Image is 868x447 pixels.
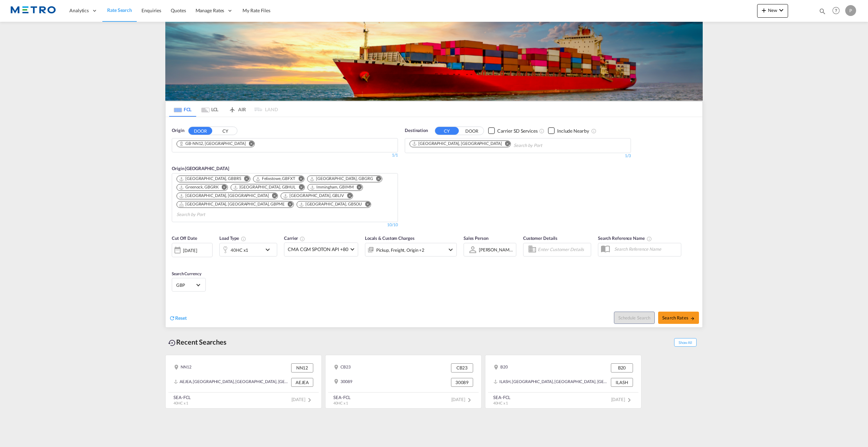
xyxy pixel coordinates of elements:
div: Pickup Freight Origin Destination Factory Stuffingicon-chevron-down [365,243,457,256]
div: London Gateway Port, GBLGP [179,193,269,199]
span: [DATE] [291,397,314,402]
span: Manage Rates [196,7,224,14]
span: Load Type [219,235,246,241]
div: ILASH [611,378,633,387]
md-checkbox: Checkbox No Ink [548,127,589,134]
div: Recent Searches [165,334,229,350]
div: Press delete to remove this chip. [255,176,297,182]
div: Press delete to remove this chip. [179,184,220,190]
md-icon: icon-backup-restore [168,339,176,347]
md-tab-item: AIR [223,102,251,117]
input: Chips input. [514,140,578,151]
div: Liverpool, GBLIV [283,193,344,199]
span: Enquiries [141,7,161,13]
span: Quotes [171,7,186,13]
div: GB-NN12, West Northamptonshire [179,141,246,147]
span: 40HC x 1 [493,401,508,405]
md-icon: icon-refresh [169,315,175,321]
md-chips-wrap: Chips container. Use arrow keys to select chips. [176,138,260,150]
button: DOOR [460,127,484,135]
md-datepicker: Select [172,256,177,265]
md-icon: Your search will be saved by the below given name [647,236,652,242]
md-select: Select Currency: £ GBPUnited Kingdom Pound [176,280,202,290]
div: [DATE] [183,247,197,253]
md-icon: icon-airplane [228,105,236,111]
span: Analytics [69,7,89,14]
span: GBP [176,282,195,288]
md-icon: icon-chevron-down [447,246,455,254]
md-icon: icon-chevron-down [777,6,785,14]
md-chips-wrap: Chips container. Use arrow keys to select chips. [176,173,394,220]
md-select: Sales Person: Philip Morris [478,245,514,254]
md-icon: The selected Trucker/Carrierwill be displayed in the rate results If the rates are from another f... [300,236,305,242]
span: Customer Details [523,235,557,241]
div: SEA-FCL [173,394,191,400]
div: Pickup Freight Origin Destination Factory Stuffing [376,245,424,255]
div: Jebel Ali, AEJEA [412,141,502,147]
md-icon: Unchecked: Ignores neighbouring ports when fetching rates.Checked : Includes neighbouring ports w... [591,128,597,134]
div: Press delete to remove this chip. [299,201,364,207]
div: Press delete to remove this chip. [412,141,503,147]
div: Greenock, GBGRK [179,184,219,190]
div: 1/1 [172,152,398,158]
div: Southampton, GBSOU [299,201,362,207]
recent-search-card: B20 B20ILASH, [GEOGRAPHIC_DATA], [GEOGRAPHIC_DATA], [GEOGRAPHIC_DATA], [GEOGRAPHIC_DATA] ILASHSEA... [485,355,641,409]
div: Hull, GBHUL [233,184,296,190]
md-icon: Unchecked: Search for CY (Container Yard) services for all selected carriers.Checked : Search for... [539,128,545,134]
div: P [845,5,856,16]
div: Grangemouth, GBGRG [310,176,373,182]
div: Include Nearby [557,128,589,134]
span: [DATE] [611,397,633,402]
div: Help [830,5,845,17]
div: ILASH, Ashdod, Israel, Levante, Middle East [494,378,609,387]
span: New [760,7,785,13]
button: Remove [294,176,304,183]
div: Press delete to remove this chip. [310,176,374,182]
recent-search-card: CB23 CB2330089 30089SEA-FCL40HC x 1 [DATE]icon-chevron-right [325,355,482,409]
input: Search by Port [177,209,241,220]
div: CB23 [451,363,473,372]
button: Search Ratesicon-arrow-right [658,312,699,324]
md-icon: icon-arrow-right [690,316,695,321]
button: Remove [283,201,294,208]
md-icon: icon-chevron-right [465,396,473,404]
button: Remove [500,141,511,148]
span: 40HC x 1 [173,401,188,405]
input: Search Reference Name [611,244,681,254]
div: Immingham, GBIMM [310,184,353,190]
div: AEJEA [291,378,313,387]
button: Remove [267,193,278,200]
md-icon: icon-information-outline [241,236,246,242]
md-icon: icon-chevron-right [305,396,314,404]
span: Sales Person [464,235,488,241]
md-icon: icon-plus 400-fg [760,6,768,14]
span: Search Rates [662,315,695,320]
span: Search Currency [172,271,201,276]
recent-search-card: NN12 NN12AEJEA, [GEOGRAPHIC_DATA], [GEOGRAPHIC_DATA], [GEOGRAPHIC_DATA], [GEOGRAPHIC_DATA] AEJEAS... [165,355,322,409]
span: Locals & Custom Charges [365,235,415,241]
button: CY [435,127,459,135]
img: LCL+%26+FCL+BACKGROUND.png [165,22,703,101]
div: OriginDOOR CY Chips container. Use arrow keys to select chips.1/1Origin [GEOGRAPHIC_DATA] Chips c... [166,117,702,328]
button: DOOR [188,127,212,135]
md-checkbox: Checkbox No Ink [488,127,538,134]
span: My Rate Files [243,7,270,13]
div: [PERSON_NAME] [PERSON_NAME] [479,247,549,252]
div: Bristol, GBBRS [179,176,241,182]
md-tab-item: LCL [196,102,223,117]
span: CMA CGM SPOTON API +80 [288,246,348,253]
div: icon-refreshReset [169,315,187,322]
md-pagination-wrapper: Use the left and right arrow keys to navigate between tabs [169,102,278,117]
div: [DATE] [172,243,213,257]
div: Portsmouth, HAM, GBPME [179,201,285,207]
div: 30089 [451,378,473,387]
input: Enter Customer Details [538,245,589,255]
div: Press delete to remove this chip. [310,184,355,190]
div: NN12 [174,363,191,372]
div: Press delete to remove this chip. [179,141,247,147]
button: Remove [352,184,363,191]
button: Remove [343,193,353,200]
div: Felixstowe, GBFXT [255,176,295,182]
span: Help [830,5,842,16]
